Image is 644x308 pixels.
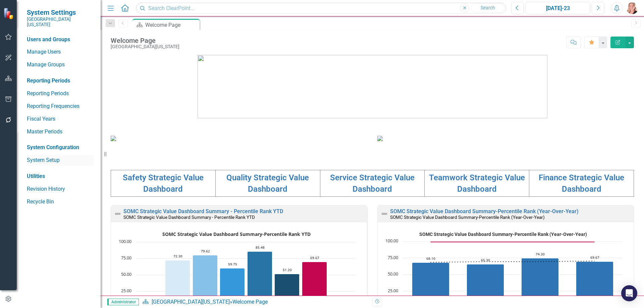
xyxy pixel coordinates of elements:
text: 100.00 [385,238,398,244]
g: Finance, bar series 5 of 6 with 1 bar. [275,274,300,308]
text: 51.20 [283,267,292,272]
g: Goal, series 2 of 3. Line with 4 data points. [429,241,596,243]
div: Utilities [27,173,94,180]
a: [GEOGRAPHIC_DATA][US_STATE] [152,299,230,305]
g: Overall YTD, bar series 6 of 6 with 1 bar. [302,262,327,308]
path: FY2024, 79.62. Quality. [193,255,218,308]
div: [DATE]-23 [528,4,588,12]
text: 100.00 [119,238,131,244]
input: Search ClearPoint... [136,2,506,14]
path: FY2021, 68.1. Percentile Rank. [412,262,449,308]
div: Users and Groups [27,36,94,44]
path: FY2024, 69.67. Percentile Rank. [576,261,613,308]
img: ClearPoint Strategy [3,8,15,19]
text: 25.00 [121,288,131,294]
small: SOMC Strategic Value Dashboard Summary-Percentile Rank (Year-Over-Year) [390,214,545,220]
div: Welcome Page [111,37,179,44]
path: FY2024, 85.48. Teamwork. [248,251,272,308]
img: download%20somc%20logo%20v2.png [198,55,547,118]
a: Master Periods [27,128,94,136]
a: Manage Users [27,48,94,56]
text: 50.00 [121,271,131,277]
path: FY2024, 69.67. Overall YTD. [302,262,327,308]
text: 25.00 [388,288,398,294]
text: 75.00 [121,255,131,261]
small: [GEOGRAPHIC_DATA][US_STATE] [27,16,94,27]
g: Service, bar series 3 of 6 with 1 bar. [220,268,245,308]
text: 85.48 [256,245,265,250]
text: SOMC Strategic Value Dashboard Summary-Percentile Rank (Year-Over-Year) [419,232,587,237]
g: Percentile Rank, series 1 of 3. Bar series with 4 bars. [412,258,613,308]
div: » [142,298,367,306]
div: Open Intercom Messenger [621,285,637,301]
path: FY2024, 51.2. Finance. [275,274,300,308]
text: 75.00 [388,254,398,260]
text: 79.62 [201,249,210,253]
text: 65.30 [481,258,490,262]
div: Welcome Page [145,21,198,29]
text: 69.67 [310,255,319,260]
path: FY2022, 65.3. Percentile Rank. [467,264,504,308]
img: Tiffany LaCoste [626,2,638,14]
img: download%20somc%20mission%20vision.png [111,136,116,141]
a: Manage Groups [27,61,94,69]
a: Fiscal Years [27,115,94,123]
text: 72.30 [173,254,182,258]
img: download%20somc%20strategic%20values%20v2.png [377,136,383,141]
a: Reporting Frequencies [27,103,94,110]
text: 69.67 [590,255,599,260]
img: Not Defined [114,210,122,218]
a: Reporting Periods [27,90,94,98]
text: 74.30 [536,252,545,256]
span: Search [481,5,495,10]
path: FY2024, 59.75. Service. [220,268,245,308]
button: Search [471,3,504,13]
a: Quality Strategic Value Dashboard [226,173,309,194]
a: SOMC Strategic Value Dashboard Summary-Percentile Rank (Year-Over-Year) [390,208,579,214]
a: Recycle Bin [27,198,94,206]
a: Safety Strategic Value Dashboard [123,173,204,194]
div: Reporting Periods [27,77,94,85]
text: 50.00 [388,271,398,277]
span: System Settings [27,8,94,16]
a: Teamwork Strategic Value Dashboard [429,173,525,194]
button: [DATE]-23 [526,2,590,14]
img: Not Defined [380,210,388,218]
g: Quality, bar series 2 of 6 with 1 bar. [193,255,218,308]
text: 68.10 [426,256,435,261]
text: SOMC Strategic Value Dashboard Summary-Percentile Rank YTD [162,231,311,237]
text: 59.75 [228,262,237,266]
div: Welcome Page [232,299,268,305]
span: Administrator [107,299,139,305]
path: FY2023, 74.3. Percentile Rank. [522,258,559,308]
a: Finance Strategic Value Dashboard [539,173,624,194]
g: Safety, bar series 1 of 6 with 1 bar. [165,260,190,308]
div: [GEOGRAPHIC_DATA][US_STATE] [111,44,179,49]
path: FY2024, 72.3. Safety. [165,260,190,308]
a: System Setup [27,157,94,164]
a: Service Strategic Value Dashboard [330,173,415,194]
div: System Configuration [27,144,94,151]
a: Revision History [27,185,94,193]
a: SOMC Strategic Value Dashboard Summary - Percentile Rank YTD [123,208,283,214]
g: Teamwork, bar series 4 of 6 with 1 bar. [248,251,272,308]
small: SOMC Strategic Value Dashboard Summary - Percentile Rank YTD [123,214,255,220]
